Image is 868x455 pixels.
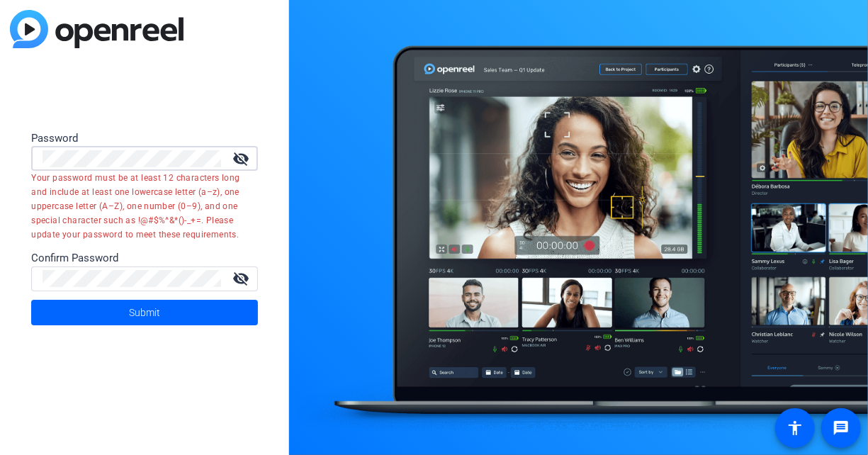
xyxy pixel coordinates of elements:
[31,132,78,145] span: Password
[224,150,258,167] mat-icon: visibility_off
[224,270,258,287] mat-icon: visibility_off
[10,10,184,48] img: blue-gradient.svg
[129,295,160,330] span: Submit
[833,420,850,437] mat-icon: message
[31,252,118,264] span: Confirm Password
[787,420,804,437] mat-icon: accessibility
[31,300,258,325] button: Submit
[31,171,247,242] mat-error: Your password must be at least 12 characters long and include at least one lowercase letter (a–z)...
